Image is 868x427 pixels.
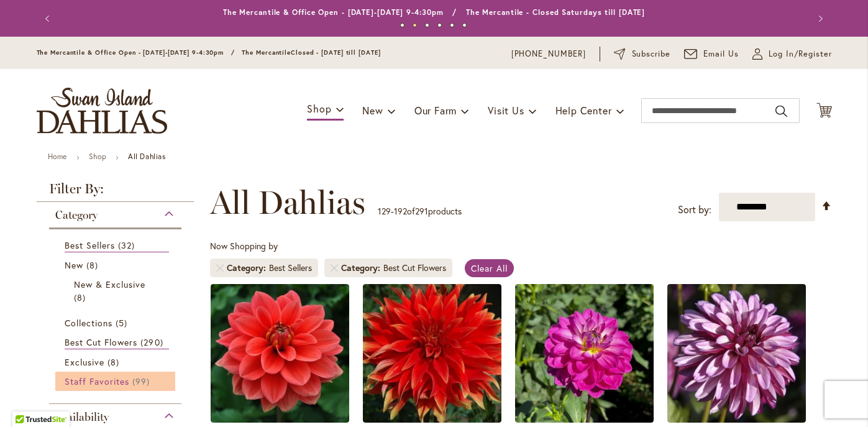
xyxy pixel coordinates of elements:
[65,239,116,251] span: Best Sellers
[48,152,67,161] a: Home
[414,104,457,117] span: Our Farm
[415,205,428,217] span: 291
[362,104,383,117] span: New
[684,48,739,60] a: Email Us
[291,48,380,57] span: Closed - [DATE] till [DATE]
[752,48,832,60] a: Log In/Register
[65,336,138,348] span: Best Cut Flowers
[128,152,166,161] strong: All Dahlias
[74,291,89,304] span: 8
[210,240,278,252] span: Now Shopping by
[437,23,442,27] button: 4 of 6
[331,264,338,272] a: Remove Category Best Cut Flowers
[378,201,462,221] p: - of products
[65,317,113,329] span: Collections
[65,356,170,369] a: Exclusive
[383,262,446,274] div: Best Cut Flowers
[216,264,224,272] a: Remove Category Best Sellers
[413,23,417,27] button: 2 of 6
[394,205,407,217] span: 192
[65,356,104,368] span: Exclusive
[363,413,501,425] a: Hot Tamale
[86,259,101,272] span: 8
[65,316,170,329] a: Collections
[211,284,349,423] img: HOT ROD
[515,284,654,423] img: HOT TO GO
[132,375,153,388] span: 99
[116,316,130,329] span: 5
[55,208,98,222] span: Category
[74,278,160,304] a: New &amp; Exclusive
[65,239,170,252] a: Best Sellers
[55,410,109,424] span: Availability
[65,375,130,387] span: Staff Favorites
[614,48,670,60] a: Subscribe
[307,102,331,115] span: Shop
[703,48,739,60] span: Email Us
[65,259,83,271] span: New
[37,48,291,57] span: The Mercantile & Office Open - [DATE]-[DATE] 9-4:30pm / The Mercantile
[37,182,194,202] strong: Filter By:
[223,7,646,17] a: The Mercantile & Office Open - [DATE]-[DATE] 9-4:30pm / The Mercantile - Closed Saturdays till [D...
[140,336,166,349] span: 290
[9,383,44,418] iframe: Launch Accessibility Center
[471,262,508,274] span: Clear All
[37,88,167,134] a: store logo
[807,6,832,31] button: Next
[769,48,832,60] span: Log In/Register
[211,413,349,425] a: HOT ROD
[269,262,312,274] div: Best Sellers
[341,262,383,274] span: Category
[65,259,170,272] a: New
[118,239,138,252] span: 32
[425,23,429,27] button: 3 of 6
[632,48,671,60] span: Subscribe
[555,104,612,117] span: Help Center
[65,375,170,388] a: Staff Favorites
[515,413,654,425] a: HOT TO GO
[465,259,514,277] a: Clear All
[210,184,365,221] span: All Dahlias
[488,104,524,117] span: Visit Us
[667,284,806,423] img: HUGS 'N KISSES
[363,284,501,423] img: Hot Tamale
[511,48,587,60] a: [PHONE_NUMBER]
[107,356,122,369] span: 8
[74,278,146,290] span: New & Exclusive
[462,23,467,27] button: 6 of 6
[400,23,404,27] button: 1 of 6
[450,23,454,27] button: 5 of 6
[378,205,391,217] span: 129
[37,6,62,31] button: Previous
[667,413,806,425] a: HUGS 'N KISSES
[227,262,269,274] span: Category
[89,152,106,161] a: Shop
[678,198,711,221] label: Sort by:
[65,336,170,349] a: Best Cut Flowers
